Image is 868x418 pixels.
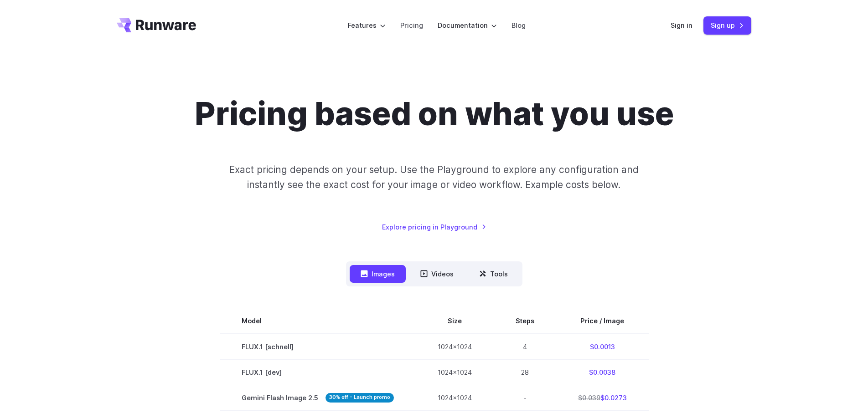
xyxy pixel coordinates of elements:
[703,16,751,34] a: Sign up
[416,359,494,385] td: 1024x1024
[494,334,556,360] td: 4
[556,359,649,385] td: $0.0038
[556,385,649,410] td: $0.0273
[416,334,494,360] td: 1024x1024
[468,265,519,283] button: Tools
[494,308,556,334] th: Steps
[350,265,406,283] button: Images
[212,162,656,193] p: Exact pricing depends on your setup. Use the Playground to explore any configuration and instantl...
[195,95,674,133] h1: Pricing based on what you use
[494,385,556,410] td: -
[416,385,494,410] td: 1024x1024
[494,359,556,385] td: 28
[325,393,394,403] strong: 30% off - Launch promo
[220,308,416,334] th: Model
[511,20,526,31] a: Blog
[382,222,486,232] a: Explore pricing in Playground
[578,394,600,402] s: $0.039
[416,308,494,334] th: Size
[556,334,649,360] td: $0.0013
[409,265,465,283] button: Videos
[438,20,497,31] label: Documentation
[220,359,416,385] td: FLUX.1 [dev]
[117,18,196,32] a: Go to /
[220,334,416,360] td: FLUX.1 [schnell]
[556,308,649,334] th: Price / Image
[242,393,394,403] span: Gemini Flash Image 2.5
[671,20,692,31] a: Sign in
[400,20,423,31] a: Pricing
[348,20,386,31] label: Features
